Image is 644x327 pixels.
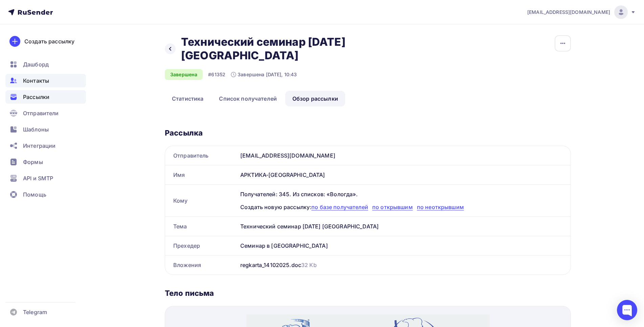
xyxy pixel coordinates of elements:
[285,91,345,106] a: Обзор рассылки
[240,190,562,198] div: Получателей: 345. Из списков: «Вологда».
[240,203,562,211] div: Создать новую рассылку:
[34,228,210,242] p: кандидат технических наук, директор по научной работе завода АРКТОС.
[417,204,464,210] span: по неоткрывшим
[34,63,210,88] span: ЗАО «АРКТИКА» приглашает Вас на встречу, на которой ведущие специалисты нашей компании поделятся ...
[23,158,43,166] span: Формы
[165,128,571,138] div: Рассылка
[238,236,571,255] div: Семинар в [GEOGRAPHIC_DATA]
[50,109,142,115] strong: г. [STREET_ADDRESS], конференц-зал.
[240,261,317,269] div: regkarta_14102025.doc
[34,216,80,221] strong: Семинар проводят:
[165,91,210,106] a: Статистика
[165,185,238,217] div: Кому
[165,236,238,255] div: Прехедер
[76,229,78,234] strong: -
[238,217,571,236] div: Технический семинар [DATE] [GEOGRAPHIC_DATA]
[23,190,46,199] span: Помощь
[34,109,210,116] p: Адрес:
[34,162,200,175] span: 11:50 – 13:00 Вентиляционные решётки "Арктос": чем отличаются и какую лучше выбрать;
[23,308,47,316] span: Telegram
[34,176,94,181] span: 13:00 – 13:30 Кофе-брейк;
[372,204,413,210] span: по открывшим
[165,217,238,236] div: Тема
[99,103,160,108] strong: Отель "[PERSON_NAME]".
[34,249,203,254] span: руководитель департамента продаж Компании АРКТИКА.
[165,146,238,165] div: Отправитель
[5,123,86,136] a: Шаблоны
[181,35,385,62] h2: Технический семинар [DATE] [GEOGRAPHIC_DATA]
[301,262,317,268] span: 32 Kb
[34,156,159,161] span: 11:00 – 11:50 Программа поставок компании АРКТИКА;
[34,182,207,201] span: 13:30 – 16:00 Готовые решения для вентиляции и кондиционирования жилых домов. Основы конструирова...
[34,202,110,207] span: 16:00 – 16:30 Ответы на вопросы.
[23,60,49,68] span: Дашборд
[231,71,297,78] div: Завершена [DATE], 10:43
[165,69,203,80] div: Завершена
[34,96,111,101] span: Дата проведения семинара:
[5,155,86,169] a: Формы
[34,229,73,234] strong: [PERSON_NAME]
[96,136,148,141] strong: Программа семинара:
[96,96,111,101] strong: [DATE]
[23,125,49,134] span: Шаблоны
[37,44,206,57] strong: Готовые решения для вентиляции и кондиционирования жилых домов.
[126,51,129,57] strong: »
[37,37,40,42] strong: «
[99,116,130,121] strong: 10:30 – 16:30.
[34,149,190,155] span: 10:30 – 11:00 Регистрация участников (Приветственный кофе-брейк);
[24,37,74,45] div: Создать рассылку
[23,109,59,117] span: Отправители
[5,74,86,87] a: Контакты
[527,9,610,16] span: [EMAIL_ADDRESS][DOMAIN_NAME]
[23,93,49,101] span: Рассылки
[165,288,571,298] div: Тело письма
[34,116,130,121] span: Время проведения семинара:
[23,77,49,85] span: Контакты
[34,103,160,108] span: Место проведения семинара:
[23,142,55,150] span: Интеграции
[5,90,86,104] a: Рассылки
[5,106,86,120] a: Отправители
[5,58,86,71] a: Дашборд
[311,204,368,210] span: по базе получателей
[37,37,206,49] strong: Вентиляционные решётки "Арктос". Основы конструирования и проектирования.
[238,165,571,184] div: АРКТИКА-[GEOGRAPHIC_DATA]
[165,256,238,274] div: Вложения
[23,174,53,182] span: API и SMTP
[34,249,76,254] strong: [PERSON_NAME] -
[238,146,571,165] div: [EMAIL_ADDRESS][DOMAIN_NAME]
[527,5,636,19] a: [EMAIL_ADDRESS][DOMAIN_NAME]
[212,91,284,106] a: Список получателей
[165,165,238,184] div: Имя
[208,71,225,78] div: #61352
